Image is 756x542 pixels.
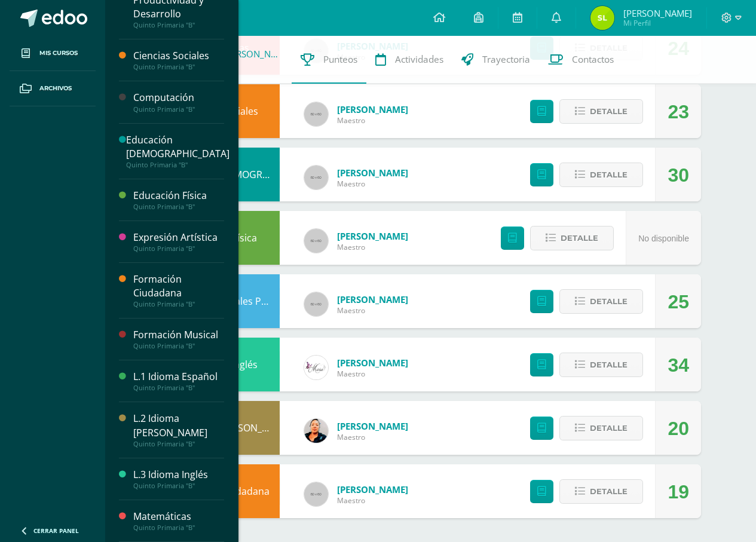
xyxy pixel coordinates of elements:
a: Actividades [366,36,452,84]
a: Formación MusicalQuinto Primaria "B" [133,328,224,350]
a: Punteos [292,36,366,84]
span: Detalle [561,227,598,249]
span: Maestro [337,432,408,442]
div: 34 [668,338,689,392]
a: L.1 Idioma EspañolQuinto Primaria "B" [133,370,224,392]
span: Maestro [337,495,408,506]
div: Expresión Artística [133,231,224,244]
a: ComputaciónQuinto Primaria "B" [133,91,224,113]
div: Quinto Primaria "B" [133,300,224,308]
div: Quinto Primaria "B" [126,161,229,169]
span: Maestro [337,369,408,379]
button: Detalle [559,479,643,504]
span: Maestro [337,115,408,125]
div: 20 [668,402,689,455]
a: L.2 Idioma [PERSON_NAME]Quinto Primaria "B" [133,412,224,448]
button: Detalle [559,353,643,377]
span: Detalle [590,417,628,439]
button: Detalle [530,226,614,250]
span: Actividades [395,53,443,66]
span: Maestro [337,179,408,189]
div: 23 [668,85,689,139]
a: L.3 Idioma InglésQuinto Primaria "B" [133,468,224,490]
a: Archivos [10,71,96,106]
span: Detalle [590,480,628,503]
span: Detalle [590,164,628,186]
a: Expresión ArtísticaQuinto Primaria "B" [133,231,224,253]
img: 60x60 [304,166,328,189]
a: Ciencias SocialesQuinto Primaria "B" [133,49,224,71]
span: Archivos [39,84,72,93]
a: Educación [DEMOGRAPHIC_DATA]Quinto Primaria "B" [126,133,229,169]
a: Educación FísicaQuinto Primaria "B" [133,189,224,211]
a: Trayectoria [452,36,539,84]
div: Educación Física [133,189,224,203]
div: L.2 Idioma [PERSON_NAME] [133,412,224,439]
div: Educación [DEMOGRAPHIC_DATA] [126,133,229,161]
span: Maestro [337,305,408,316]
span: [PERSON_NAME] [337,167,408,179]
button: Detalle [559,99,643,124]
span: Maestro [337,242,408,252]
a: Mis cursos [10,36,96,71]
div: Quinto Primaria "B" [133,482,224,490]
div: Quinto Primaria "B" [133,384,224,392]
span: Detalle [590,290,628,313]
div: 30 [668,148,689,202]
span: No disponible [638,234,689,243]
span: Mi Perfil [623,18,692,28]
div: 19 [668,465,689,519]
span: Detalle [590,100,628,123]
span: Trayectoria [482,53,530,66]
img: 60x60 [304,482,328,506]
div: L.1 Idioma Español [133,370,224,384]
img: 33177dedb9c015e9fb844d0f067e2225.png [590,6,614,30]
span: [PERSON_NAME] [337,483,408,495]
a: Contactos [539,36,623,84]
div: Quinto Primaria "B" [133,63,224,71]
span: Cerrar panel [33,526,79,535]
div: Matemáticas [133,510,224,523]
span: Mis cursos [39,48,78,58]
span: [PERSON_NAME] [337,357,408,369]
div: Quinto Primaria "B" [133,244,224,253]
div: Quinto Primaria "B" [133,440,224,448]
span: [PERSON_NAME] [337,293,408,305]
span: [PERSON_NAME] [337,230,408,242]
div: Quinto Primaria "B" [133,105,224,114]
a: [PERSON_NAME] [223,48,283,60]
div: Quinto Primaria "B" [133,342,224,350]
span: Punteos [323,53,357,66]
img: 60x60 [304,292,328,316]
span: [PERSON_NAME] [623,7,692,19]
span: [PERSON_NAME] [337,103,408,115]
a: MatemáticasQuinto Primaria "B" [133,510,224,532]
div: Quinto Primaria "B" [133,523,224,532]
div: Computación [133,91,224,105]
span: [PERSON_NAME] [337,420,408,432]
a: Formación CiudadanaQuinto Primaria "B" [133,272,224,308]
button: Detalle [559,163,643,187]
div: Quinto Primaria "B" [133,203,224,211]
img: 60x60 [304,102,328,126]
img: ffe39e75f843746d97afd4c168d281f7.png [304,419,328,443]
div: Ciencias Sociales [133,49,224,63]
div: L.3 Idioma Inglés [133,468,224,482]
img: 60x60 [304,229,328,253]
div: 25 [668,275,689,329]
span: Detalle [590,354,628,376]
button: Detalle [559,416,643,440]
div: Formación Musical [133,328,224,342]
img: f0f6954b1d458a88ada85a20aff75f4b.png [304,356,328,379]
span: Contactos [572,53,614,66]
div: Formación Ciudadana [133,272,224,300]
button: Detalle [559,289,643,314]
div: Quinto Primaria "B" [133,21,224,29]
